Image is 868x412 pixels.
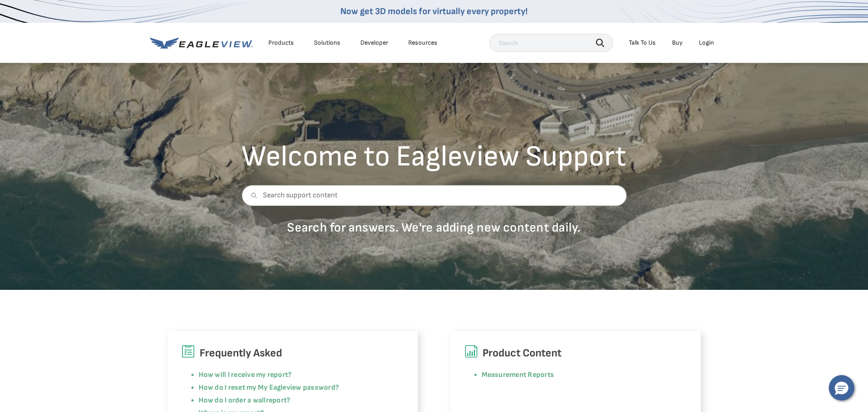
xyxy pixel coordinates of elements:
[699,39,714,47] div: Login
[181,345,404,362] h6: Frequently Asked
[199,371,292,379] a: How will I receive my report?
[241,185,627,206] input: Search support content
[199,396,266,405] a: How do I order a wall
[672,39,683,47] a: Buy
[489,34,613,52] input: Search
[287,396,290,405] a: ?
[360,39,388,47] a: Developer
[408,39,437,47] div: Resources
[482,371,555,379] a: Measurement Reports
[266,396,287,405] a: report
[199,383,339,392] a: How do I reset my My Eagleview password?
[268,39,294,47] div: Products
[829,375,854,401] button: Hello, have a question? Let’s chat.
[241,220,627,236] p: Search for answers. We're adding new content daily.
[464,345,687,362] h6: Product Content
[629,39,656,47] div: Talk To Us
[241,142,627,171] h2: Welcome to Eagleview Support
[340,6,528,17] a: Now get 3D models for virtually every property!
[314,39,340,47] div: Solutions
